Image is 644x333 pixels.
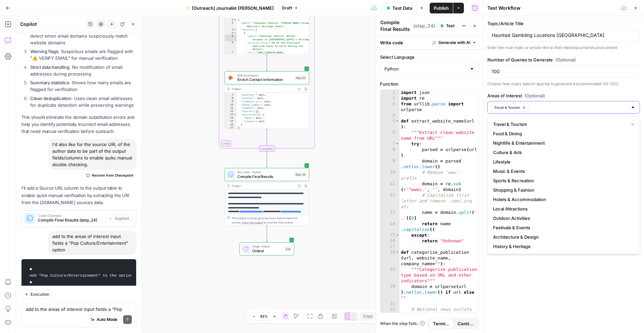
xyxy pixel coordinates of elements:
span: Nightlife & Entertainment [493,140,632,146]
div: 5 [225,35,237,41]
span: Sports & Recreation [493,177,632,184]
div: I'd also like for the source URL of the author data to be part of the output fields/columns to en... [48,139,136,170]
span: Music & Events [493,168,632,175]
div: 18 [380,249,399,267]
div: 23 [380,312,399,318]
g: Edge from step_19-iteration-end to step_24 [266,152,268,168]
div: 1 [380,90,399,95]
span: Copy [363,313,373,319]
div: 7 [225,93,237,97]
span: Toggle code folding, rows 13 through 16 [233,113,236,116]
div: 3 [225,28,237,31]
button: Auto Mode [88,315,120,324]
span: ( step_24 ) [413,22,435,29]
div: 14 [380,221,399,232]
span: Toggle code folding, rows 7 through 14 [395,141,399,147]
p: Choose how many search queries to generate (recommended: 50-100) [487,81,640,87]
div: 8 [380,147,399,158]
li: : Shows how many emails are flagged for verification [29,79,136,93]
li: : Suspicious emails are flagged with "⚠️ VERIFY EMAIL" for manual verification [29,48,136,61]
span: Output [252,248,282,253]
div: Output [232,87,294,91]
span: Auto Mode [97,317,117,323]
div: 13 [380,209,399,221]
span: Test Data [392,5,412,11]
span: Publish [434,5,449,11]
div: 12 [380,192,399,209]
button: Applied [105,214,132,223]
span: Local Attractions [493,205,632,212]
label: Select Language [380,54,479,60]
strong: Warning flags [30,49,58,54]
div: 22 [380,306,399,312]
div: 5 [380,118,399,130]
label: Function [380,81,479,87]
div: 20 [380,284,399,301]
code: ■ Add "Pop Culture/Entertainment" to the options list. Update the options to include: ["Travel & ... [26,263,132,303]
div: This output is too large & has been abbreviated for review. to view the full content. [232,216,307,225]
span: Compile Final Results [237,174,292,179]
div: 8 [225,97,237,100]
span: Toggle code folding, rows 15 through 16 [395,232,399,238]
span: Toggle code folding, rows 23 through 30 [395,312,399,318]
span: B2B Enrichment [237,73,293,78]
span: 81% [260,314,268,319]
div: 21 [380,301,399,306]
span: Hotels & Accommodation [493,196,632,203]
button: Test Data [382,3,416,13]
span: Terminate Workflow [433,320,449,327]
span: Applied [114,216,129,222]
span: Generate with AI [438,40,470,46]
span: Draft [282,5,292,11]
span: Culture & Arts [493,149,632,156]
div: B2B EnrichmentEnrich Contact InformationStep 23Output "domain":"[DOMAIN_NAME]", "position": null,... [224,71,309,129]
span: (Optional) [525,92,545,99]
div: 2 [225,21,237,28]
div: 11 [225,106,237,110]
textarea: Compile Final Results [380,19,412,33]
strong: Summary statistics [30,80,69,85]
span: Code Changes [38,214,103,217]
span: Toggle code folding, rows 5 through 16 [395,118,399,124]
div: Single OutputOutputEnd [224,242,309,255]
span: Outdoor Activities [493,215,632,222]
span: Travel & Tourism [493,121,626,128]
div: 6 [380,130,399,141]
div: Output [232,184,294,188]
strong: Strict data handling [30,64,69,70]
button: Copy [360,312,376,321]
li: : No modification of email addresses during processing [29,64,136,77]
span: History & Heritage [493,243,632,250]
div: 16 [225,123,237,126]
span: Continue [458,320,474,327]
div: 10 [380,170,399,181]
span: Compile Final Results (step_24) [38,217,103,223]
div: 15 [380,232,399,238]
span: Test [446,23,454,29]
div: 4 [225,31,237,35]
span: Toggle code folding, rows 1 through 64 [233,18,236,21]
div: 17 [225,126,237,130]
button: Continue [453,318,478,329]
span: Copy the output [242,221,263,224]
p: Enter the main topic or article title to find related journalists and content [487,44,640,51]
div: 14 [225,116,237,120]
input: 100 [492,68,636,75]
div: Complete [259,146,274,152]
span: Architecture & Design [493,234,632,240]
span: Festivals & Events [493,224,632,231]
img: pda2t1ka3kbvydj0uf1ytxpc9563 [228,75,233,80]
div: 3 [380,101,399,112]
span: Enrich Contact Information [237,77,293,82]
div: 9 [225,100,237,103]
div: 6 [225,41,237,51]
div: add to the areas of interest input fields a "Pop Culture/Entertainment" option [48,231,136,255]
div: Complete [224,146,309,152]
span: Run Code · Python [237,170,292,174]
p: Select the content categories you want to target (leave empty for all categories) [487,116,640,123]
span: Restore from Checkpoint [92,173,133,178]
p: I'll add a Source URL column to the output table to enable quick manual verification by extractin... [21,185,136,206]
div: 19 [380,267,399,284]
label: Number of Queries to Generate [487,56,640,63]
div: 12 [225,110,237,113]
